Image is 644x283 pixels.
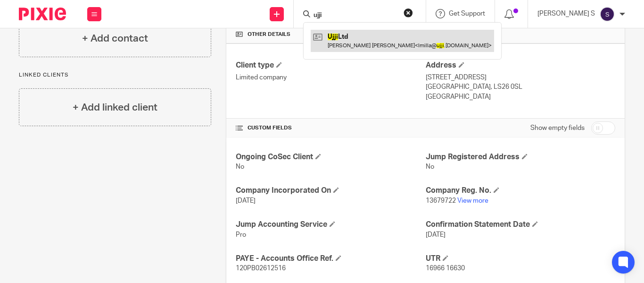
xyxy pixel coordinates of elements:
[426,163,434,170] span: No
[236,232,246,238] span: Pro
[426,186,615,196] h4: Company Reg. No.
[82,31,148,46] h4: + Add contact
[236,124,425,132] h4: CUSTOM FIELDS
[236,73,425,82] p: Limited company
[426,265,465,272] span: 16966 16630
[426,254,615,264] h4: UTR
[236,152,425,162] h4: Ongoing CoSec Client
[248,31,290,38] span: Other details
[426,152,615,162] h4: Jump Registered Address
[426,82,615,92] p: [GEOGRAPHIC_DATA], LS26 0SL
[449,10,485,17] span: Get Support
[236,163,244,170] span: No
[19,71,211,79] p: Linked clients
[426,220,615,230] h4: Confirmation Statement Date
[426,92,615,102] p: [GEOGRAPHIC_DATA]
[426,73,615,82] p: [STREET_ADDRESS]
[600,7,615,22] img: svg%3E
[236,220,425,230] h4: Jump Accounting Service
[404,8,413,17] button: Clear
[426,232,446,238] span: [DATE]
[73,100,157,115] h4: + Add linked client
[236,265,286,272] span: 120PB02612516
[236,254,425,264] h4: PAYE - Accounts Office Ref.
[426,60,615,70] h4: Address
[236,197,256,204] span: [DATE]
[236,186,425,196] h4: Company Incorporated On
[530,123,585,133] label: Show empty fields
[313,11,397,20] input: Search
[457,197,488,204] a: View more
[426,197,456,204] span: 13679722
[19,8,66,20] img: Pixie
[537,9,595,18] p: [PERSON_NAME] S
[236,60,425,70] h4: Client type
